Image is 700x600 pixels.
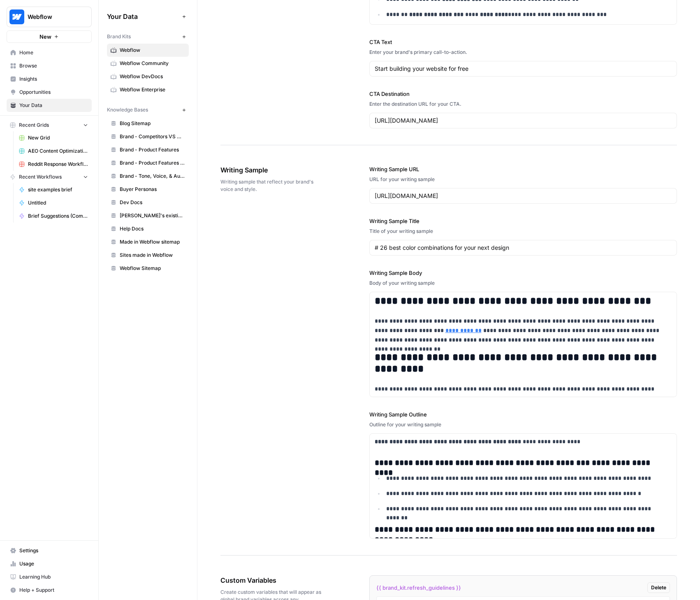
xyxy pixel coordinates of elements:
a: Buyer Personas [107,183,189,196]
a: Webflow [107,44,189,57]
span: AEO Content Optimizations Grid [28,147,88,155]
div: Body of your writing sample [369,279,677,287]
a: Brand - Product Features [107,143,189,156]
a: Webflow Sitemap [107,262,189,275]
a: Blog Sitemap [107,117,189,130]
span: Webflow [28,13,77,21]
span: Webflow Community [120,60,185,67]
span: [PERSON_NAME]'s existing content [120,212,185,219]
span: Dev Docs [120,199,185,206]
label: CTA Text [369,38,677,46]
span: New Grid [28,134,88,142]
a: Settings [7,544,92,557]
img: Webflow Logo [9,9,24,24]
span: site examples brief [28,186,88,193]
span: Webflow Sitemap [120,265,185,272]
span: Writing sample that reflect your brand's voice and style. [220,178,323,193]
a: Browse [7,59,92,72]
a: New Grid [15,131,92,144]
span: Untitled [28,199,88,207]
a: Learning Hub [7,570,92,584]
span: Brand - Competitors VS Messaging Guidelines [120,133,185,140]
a: Help Docs [107,222,189,235]
span: Recent Workflows [19,173,62,181]
span: Recent Grids [19,121,49,129]
a: Brand - Tone, Voice, & Audience [107,170,189,183]
span: Your Data [107,12,179,21]
span: Help + Support [19,586,88,594]
span: Buyer Personas [120,186,185,193]
a: Webflow Community [107,57,189,70]
div: Enter your brand's primary call-to-action. [369,49,677,56]
a: Brief Suggestions (Competitive Gap Analysis) [15,209,92,223]
a: Made in Webflow sitemap [107,235,189,249]
label: Writing Sample Title [369,217,677,225]
input: Gear up and get in the game with Sunday Soccer! [375,65,672,73]
span: Opportunities [19,88,88,96]
a: Insights [7,72,92,86]
a: Your Data [7,99,92,112]
div: Outline for your writing sample [369,421,677,428]
a: Webflow DevDocs [107,70,189,83]
span: Home [19,49,88,56]
span: Insights [19,75,88,83]
span: Help Docs [120,225,185,233]
span: Writing Sample [220,165,323,175]
label: Writing Sample Outline [369,410,677,419]
span: Your Data [19,102,88,109]
span: Delete [651,584,666,591]
span: Made in Webflow sitemap [120,238,185,246]
button: New [7,30,92,43]
a: Brand - Competitors VS Messaging Guidelines [107,130,189,143]
a: Sites made in Webflow [107,249,189,262]
label: CTA Destination [369,90,677,98]
span: New [39,33,51,41]
a: [PERSON_NAME]'s existing content [107,209,189,222]
a: Usage [7,557,92,570]
span: Webflow [120,47,185,54]
span: {{ brand_kit.refresh_guidelines }} [376,584,461,592]
span: Blog Sitemap [120,120,185,127]
span: Brief Suggestions (Competitive Gap Analysis) [28,212,88,220]
span: Learning Hub [19,573,88,581]
a: Webflow Enterprise [107,83,189,96]
span: Custom Variables [220,575,323,585]
input: Game Day Gear Guide [375,244,672,252]
a: AEO Content Optimizations Grid [15,144,92,158]
a: Dev Docs [107,196,189,209]
span: Brand Kits [107,33,131,40]
span: Reddit Response Workflow Grid [28,160,88,168]
span: Brand - Product Features Scrape (old) [120,159,185,167]
span: Brand - Product Features [120,146,185,153]
div: Title of your writing sample [369,228,677,235]
button: Delete [647,582,670,593]
input: www.sundaysoccer.com/gearup [375,116,672,125]
label: Writing Sample URL [369,165,677,173]
span: Knowledge Bases [107,106,148,114]
label: Writing Sample Body [369,269,677,277]
span: Webflow Enterprise [120,86,185,93]
span: Brand - Tone, Voice, & Audience [120,172,185,180]
a: Brand - Product Features Scrape (old) [107,156,189,170]
div: URL for your writing sample [369,176,677,183]
a: Untitled [15,196,92,209]
a: Opportunities [7,86,92,99]
span: Webflow DevDocs [120,73,185,80]
span: Settings [19,547,88,554]
a: Reddit Response Workflow Grid [15,158,92,171]
span: Browse [19,62,88,70]
input: www.sundaysoccer.com/game-day [375,192,672,200]
button: Help + Support [7,584,92,597]
button: Recent Workflows [7,171,92,183]
a: Home [7,46,92,59]
span: Usage [19,560,88,567]
button: Workspace: Webflow [7,7,92,27]
a: site examples brief [15,183,92,196]
button: Recent Grids [7,119,92,131]
span: Sites made in Webflow [120,251,185,259]
div: Enter the destination URL for your CTA. [369,100,677,108]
